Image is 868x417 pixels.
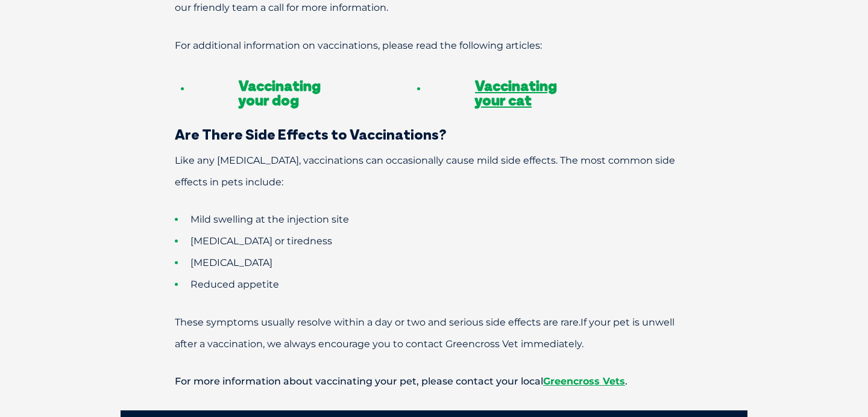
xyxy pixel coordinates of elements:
[543,375,625,387] a: Greencross Vets
[175,155,675,188] span: Like any [MEDICAL_DATA], vaccinations can occasionally cause mild side effects. The most common s...
[239,76,321,109] a: Vaccinating your dog
[175,317,580,328] span: These symptoms usually resolve within a day or two and serious side effects are rare.
[475,76,557,109] a: Vaccinating your cat
[133,371,735,392] p: For more information about vaccinating your pet, please contact your local .
[190,257,272,268] span: [MEDICAL_DATA]
[175,317,675,350] span: If your pet is unwell after a vaccination, we always encourage you to contact Greencross Vet imme...
[190,235,332,247] span: [MEDICAL_DATA] or tiredness
[175,40,542,51] span: For additional information on vaccinations, please read the following articles:
[190,279,279,290] span: Reduced appetite
[190,214,349,225] span: Mild swelling at the injection site
[175,125,447,143] span: Are There Side Effects to Vaccinations?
